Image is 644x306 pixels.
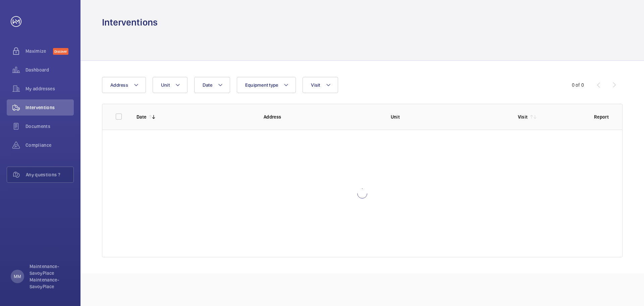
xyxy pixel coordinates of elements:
[572,82,584,88] div: 0 of 0
[110,82,128,88] span: Address
[25,67,74,73] span: Dashboard
[594,114,609,120] p: Report
[25,85,74,92] span: My addresses
[102,77,146,93] button: Address
[194,77,230,93] button: Date
[518,114,528,120] p: Visit
[30,263,70,290] p: Maintenance-SavoyPlace Maintenance-SavoyPlace
[53,48,68,55] span: Discover
[391,114,507,120] p: Unit
[137,114,146,120] p: Date
[25,142,74,148] span: Compliance
[25,104,74,111] span: Interventions
[237,77,296,93] button: Equipment type
[25,123,74,130] span: Documents
[303,77,338,93] button: Visit
[264,114,380,120] p: Address
[153,77,187,93] button: Unit
[26,171,73,178] span: Any questions ?
[25,48,53,54] span: Maximize
[245,82,278,88] span: Equipment type
[161,82,170,88] span: Unit
[203,82,212,88] span: Date
[102,16,158,29] h1: Interventions
[311,82,320,88] span: Visit
[14,273,21,280] p: MM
